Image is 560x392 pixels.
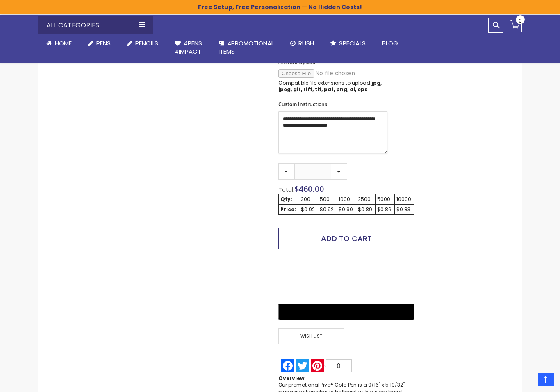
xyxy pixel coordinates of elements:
a: + [331,163,347,180]
div: 5000 [377,196,393,203]
span: Add to Cart [321,233,372,243]
span: 4PROMOTIONAL ITEMS [219,39,274,56]
button: Buy with GPay [278,304,414,320]
strong: jpg, jpeg, gif, tiff, tif, pdf, png, ai, eps [278,79,382,93]
span: 460.00 [299,183,324,194]
p: Compatible file extensions to upload: [278,80,387,93]
span: Pens [96,39,111,47]
span: Custom Instructions [278,101,327,108]
div: 1000 [339,196,354,203]
div: $0.83 [396,206,412,213]
a: Specials [322,34,374,52]
div: $0.86 [377,206,393,213]
a: - [278,163,295,180]
a: Twitter [295,359,310,372]
span: Rush [298,39,314,47]
a: 4PROMOTIONALITEMS [210,34,282,61]
span: Total: [278,186,294,194]
div: 300 [301,196,316,203]
div: $0.92 [320,206,335,213]
span: 0 [337,363,341,369]
a: Facebook [280,359,295,372]
span: Specials [339,39,366,47]
span: 0 [519,17,522,25]
strong: Qty: [280,196,292,203]
div: All Categories [38,16,153,34]
a: Blog [374,34,406,52]
div: $0.90 [339,206,354,213]
span: Wish List [278,328,344,344]
strong: Price: [280,206,296,213]
div: $0.92 [301,206,316,213]
span: Blog [382,39,398,47]
span: 4Pens 4impact [175,39,202,56]
span: $ [294,183,324,194]
iframe: Google Customer Reviews [492,370,560,392]
a: 0 [508,18,522,32]
span: Home [55,39,72,47]
button: Add to Cart [278,228,414,249]
span: Artwork Upload [278,59,315,66]
a: Home [38,34,80,52]
div: $0.89 [358,206,373,213]
span: Pencils [135,39,158,47]
a: 4Pens4impact [166,34,210,61]
div: 10000 [396,196,412,203]
a: Pencils [119,34,166,52]
strong: Overview [278,375,304,382]
a: Rush [282,34,322,52]
a: Pens [80,34,119,52]
a: Pinterest0 [310,359,353,372]
iframe: PayPal [278,255,414,298]
a: Wish List [278,328,346,344]
div: 2500 [358,196,373,203]
div: 500 [320,196,335,203]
